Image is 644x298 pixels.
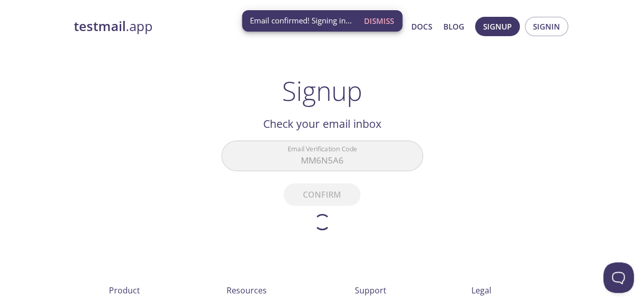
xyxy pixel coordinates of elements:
span: Email confirmed! Signing in... [250,15,352,26]
span: Signup [483,20,512,33]
button: Signup [475,17,520,36]
h2: Check your email inbox [221,115,423,132]
h1: Signup [282,75,362,106]
a: testmail.app [74,18,313,35]
span: Resources [227,285,267,296]
a: Docs [411,20,432,33]
span: Support [355,285,386,296]
span: Dismiss [364,14,394,28]
iframe: Help Scout Beacon - Open [603,262,634,293]
a: Blog [443,20,464,33]
strong: testmail [74,17,126,35]
button: Signin [525,17,568,36]
button: Dismiss [360,11,398,31]
span: Product [109,285,140,296]
span: Legal [471,285,491,296]
span: Signin [533,20,560,33]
